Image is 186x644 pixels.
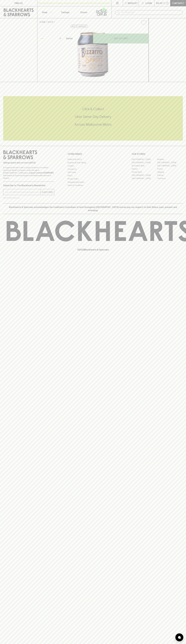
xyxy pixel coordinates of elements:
[68,180,119,184] a: Shipping Information
[5,190,41,194] input: e.g. jane@blackheartsandsparrows.com.au
[157,158,183,161] a: Braddon
[157,170,183,174] a: Geelong
[66,37,73,40] p: Bottle
[132,170,157,174] a: Fitzroy North
[128,2,138,5] p: Wishlist
[68,174,119,177] a: FAQ's
[80,11,87,14] p: Stores
[132,158,157,161] a: [GEOGRAPHIC_DATA]
[157,167,183,170] a: Fitzroy
[3,114,183,119] h5: Uber Same-Day Delivery
[68,177,119,180] a: Privacy Policy
[157,174,183,177] a: Prahran
[41,189,54,195] button: SUBSCRIBE
[68,164,119,167] a: Careers
[68,171,119,174] a: Gift Cards
[3,166,54,179] p: It is against the law to sell or supply alcohol to, or to obtain alcohol on behalf of a person un...
[42,11,47,14] p: Shop
[61,11,69,14] p: Tastings
[157,164,183,167] a: [GEOGRAPHIC_DATA]
[132,152,183,156] p: OUR STORES
[65,36,93,41] div: Bottle
[14,2,23,5] p: FIND US
[132,161,157,164] a: [GEOGRAPHIC_DATA]
[3,197,54,199] p: We will never spam you
[29,172,54,174] strong: Liquor License #32064953
[156,2,162,5] p: $0.00
[167,2,168,4] p: 0
[56,6,74,18] a: Tastings
[74,6,93,18] a: Stores
[70,25,88,28] button: Add to wishlist
[132,167,157,170] a: Elwood
[68,167,119,171] a: Contact Us
[68,161,119,164] a: Business & Bulk Gifting
[178,636,181,639] img: bubble-icon
[172,2,184,5] p: Checkout
[5,206,181,212] p: Blackhearts & Sparrows acknowledges the traditional Custodians of land throughout [GEOGRAPHIC_DAT...
[3,107,183,111] h5: Click & Collect
[132,174,157,177] a: [GEOGRAPHIC_DATA]
[42,191,53,194] p: SUBSCRIBE
[132,177,157,180] a: [GEOGRAPHIC_DATA]
[48,21,53,23] a: SHOP
[121,10,181,15] input: Try "Pinot noir"
[68,152,119,156] p: OTHER AREAS
[3,161,54,164] p: Sibling owned and run since [DATE]
[140,19,147,26] button: Add to wishlist
[114,37,128,40] p: ADD TO CART
[145,2,152,5] p: Login
[3,122,183,127] h5: Across Melbourne Metro
[93,34,149,43] button: ADD TO CART
[157,177,183,180] a: Thornbury
[3,184,54,187] p: Subscribe to The Blackhearts Newsletter
[37,6,56,18] button: Shop
[39,21,46,23] a: HOME
[37,27,149,82] img: 23568.png
[68,184,119,187] a: Terms & Conditions
[68,158,119,161] a: Bottle Drop FAQ's
[132,164,157,167] a: Brunswick West
[3,96,183,141] div: Call to action block
[157,161,183,164] a: [GEOGRAPHIC_DATA]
